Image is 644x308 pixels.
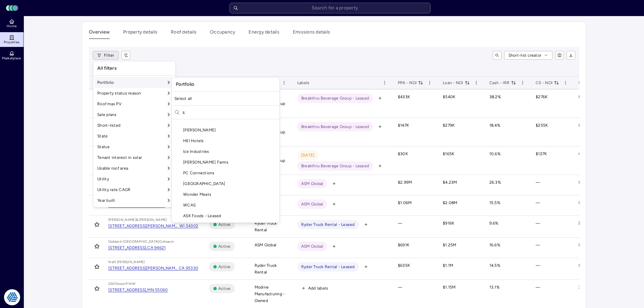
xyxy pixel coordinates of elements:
div: Portfolio [95,77,174,88]
div: Property status reason [95,88,174,99]
div: Suggestions [172,121,279,221]
div: PC Connections [173,168,278,178]
div: Status [95,141,174,152]
div: Usable roof area [95,163,174,174]
div: [PERSON_NAME] Farms [173,157,278,168]
div: Short-listed [95,120,174,131]
div: Roof max PV [95,99,174,109]
div: Utility [95,174,174,184]
div: Ice Industries [173,146,278,157]
div: Utility rate CAGR [95,184,174,195]
div: All filters [95,63,174,74]
div: Select all [172,93,279,104]
div: Wonder Meats [173,189,278,200]
div: Year built [95,195,174,206]
div: Portfolio [173,79,278,90]
div: State [95,131,174,141]
div: Sale plans [95,109,174,120]
div: Tenant interest in solar [95,152,174,163]
div: [PERSON_NAME] [173,125,278,135]
div: WCAS [173,200,278,210]
div: HEI Hotels [173,135,278,146]
div: [GEOGRAPHIC_DATA] [173,178,278,189]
